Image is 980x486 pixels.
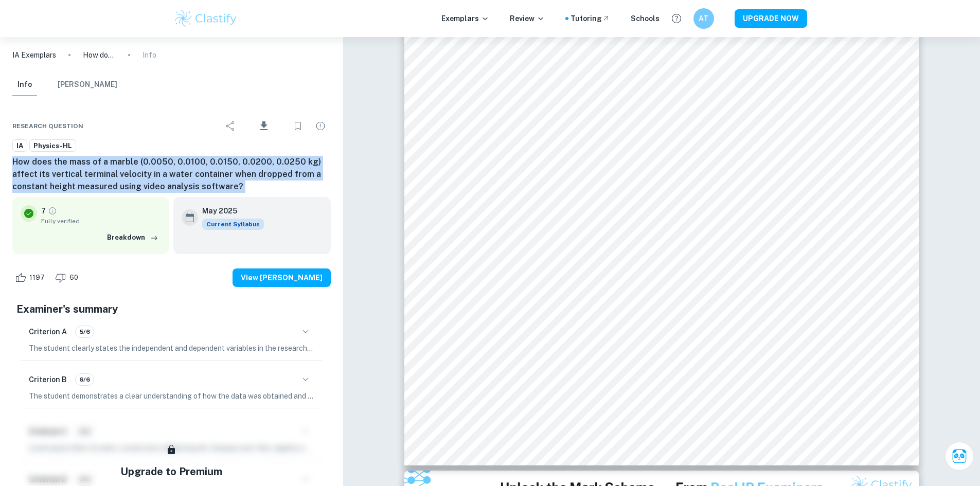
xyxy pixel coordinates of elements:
span: 6/6 [76,375,94,384]
a: Tutoring [571,13,610,24]
h6: May 2025 [202,205,256,217]
p: 7 [41,205,46,217]
h5: Upgrade to Premium [120,464,222,479]
p: The student clearly states the independent and dependent variables in the research question but t... [29,343,314,354]
h6: AT [698,13,709,24]
div: Download [243,113,286,139]
span: Research question [12,121,83,131]
span: 60 [64,273,84,283]
div: This exemplar is based on the current syllabus. Feel free to refer to it for inspiration/ideas wh... [202,219,264,230]
div: Bookmark [288,116,308,136]
a: IA [12,139,27,152]
h6: How does the mass of a marble (0.0050, 0.0100, 0.0150, 0.0200, 0.0250 kg) affect its vertical ter... [12,156,331,193]
button: Breakdown [104,230,161,245]
h5: Examiner's summary [16,301,327,317]
a: IA Exemplars [12,49,56,61]
button: Info [12,74,37,96]
button: View [PERSON_NAME] [233,268,331,287]
div: Like [12,269,50,286]
button: Help and Feedback [668,10,685,27]
a: Grade fully verified [48,206,57,215]
span: Physics-HL [30,141,76,151]
span: Fully verified [41,217,161,226]
img: Clastify logo [173,8,239,29]
span: 1197 [24,273,50,283]
p: Exemplars [441,13,489,24]
div: Report issue [310,116,331,136]
a: Schools [631,13,660,24]
div: Share [220,116,241,136]
h6: Criterion A [29,326,67,337]
button: UPGRADE NOW [735,9,807,28]
div: Dislike [52,269,84,286]
button: [PERSON_NAME] [58,74,117,96]
p: The student demonstrates a clear understanding of how the data was obtained and processed, as eac... [29,390,314,402]
span: 5/6 [76,327,94,336]
a: Physics-HL [29,139,76,152]
button: Ask Clai [945,442,974,471]
p: Info [142,49,156,61]
button: AT [693,8,714,29]
span: IA [13,141,27,151]
span: Current Syllabus [202,219,264,230]
p: Review [510,13,545,24]
p: How does the mass of a marble (0.0050, 0.0100, 0.0150, 0.0200, 0.0250 kg) affect its vertical ter... [83,49,116,61]
h6: Criterion B [29,374,67,385]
